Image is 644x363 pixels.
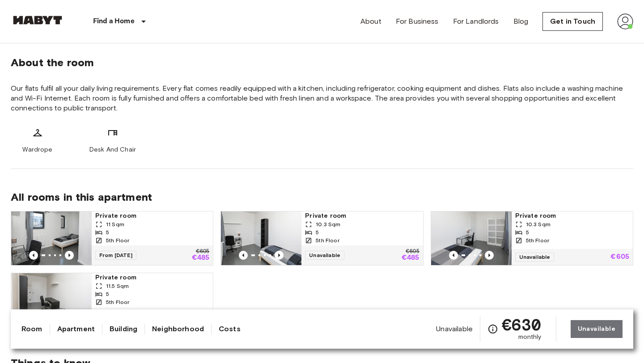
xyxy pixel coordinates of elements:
span: 10.3 Sqm [316,220,340,228]
a: Blog [513,16,529,27]
a: Apartment [57,324,95,334]
span: €630 [502,317,542,333]
p: €485 [402,254,419,262]
span: 11.5 Sqm [106,282,129,290]
a: Get in Touch [542,12,603,31]
a: About [360,16,381,27]
p: €605 [196,249,209,254]
img: Marketing picture of unit DE-01-258-05M [11,211,92,265]
span: 5th Floor [316,236,339,245]
span: 5 [316,228,319,236]
span: Desk And Chair [89,145,136,154]
a: For Landlords [453,16,499,27]
button: Previous image [65,251,74,260]
span: 11 Sqm [106,220,124,228]
span: 5 [106,290,109,298]
span: 5th Floor [526,236,549,245]
img: Habyt [11,16,64,25]
span: Wardrope [22,145,52,154]
a: Marketing picture of unit DE-01-258-03MPrevious imagePrevious imagePrivate room10.3 Sqm55th Floor... [431,211,633,266]
span: Private room [95,273,209,282]
span: monthly [518,333,542,342]
a: Building [110,324,137,334]
a: For Business [396,16,439,27]
a: Marketing picture of unit DE-01-258-05MPrevious imagePrevious imagePrivate room11 Sqm55th FloorFr... [11,211,213,266]
button: Previous image [239,251,248,260]
span: Unavailable [305,251,344,260]
img: Marketing picture of unit DE-01-258-03M [431,211,512,265]
a: Marketing picture of unit DE-01-258-04MPrevious imagePrevious imagePrivate room10.3 Sqm55th Floor... [220,211,423,266]
svg: Check cost overview for full price breakdown. Please note that discounts apply to new joiners onl... [487,324,498,334]
span: 5th Floor [106,236,129,245]
img: Marketing picture of unit DE-01-258-04M [221,211,301,265]
img: Marketing picture of unit DE-01-258-01M [11,273,92,327]
span: Our flats fulfil all your daily living requirements. Every flat comes readily equipped with a kit... [11,84,633,113]
a: Costs [219,324,241,334]
p: €485 [192,254,210,262]
span: From [DATE] [95,251,136,260]
a: Room [21,324,42,334]
span: Private room [95,211,209,220]
span: All rooms in this apartment [11,190,633,204]
button: Previous image [29,251,38,260]
p: Find a Home [93,16,135,27]
p: €605 [406,249,419,254]
span: 10.3 Sqm [526,220,551,228]
button: Previous image [485,251,494,260]
span: Unavailable [436,324,473,334]
img: avatar [617,13,633,30]
button: Previous image [449,251,458,260]
span: 5 [106,228,109,236]
span: 5th Floor [106,298,129,306]
a: Neighborhood [152,324,204,334]
span: Private room [515,211,629,220]
a: Marketing picture of unit DE-01-258-01MPrevious imagePrevious imagePrivate room11.5 Sqm55th Floor... [11,273,213,327]
p: €605 [610,253,629,261]
button: Previous image [275,251,284,260]
span: About the room [11,56,633,69]
span: Unavailable [515,253,555,262]
span: Private room [305,211,419,220]
span: 5 [526,228,529,236]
